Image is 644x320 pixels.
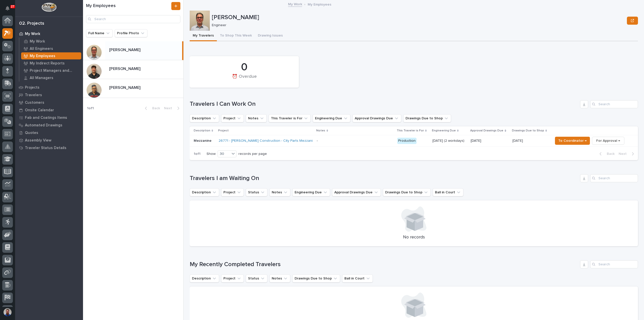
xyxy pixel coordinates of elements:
p: Fab and Coatings Items [25,116,67,120]
div: Search [590,260,638,268]
div: Search [590,174,638,182]
div: Notifications27 [6,6,13,14]
button: Approval Drawings Due [352,114,401,122]
button: Project [221,114,244,122]
p: My Work [30,39,45,44]
p: Automated Drawings [25,123,62,128]
p: [DATE] [471,139,508,143]
p: Onsite Calendar [25,108,54,113]
div: ⏰ Overdue [198,74,290,85]
button: Status [246,274,267,282]
p: [PERSON_NAME] [212,14,625,21]
button: Ball in Court [433,188,463,196]
button: Drawings Due to Shop [403,114,451,122]
button: Drawing Issues [255,31,286,41]
p: Projects [25,85,39,90]
a: Travelers [15,91,83,99]
button: Notes [269,188,290,196]
button: Next [162,106,183,111]
button: Notifications [2,3,13,14]
div: 0 [198,61,290,74]
p: Quotes [25,131,38,135]
button: This Traveler is For [269,114,311,122]
a: Assembly View [15,136,83,144]
span: To Coordinator → [558,138,587,144]
a: All Engineers [19,45,83,52]
p: Assembly View [25,138,51,143]
button: Notes [246,114,267,122]
p: Description [194,128,210,133]
button: Ball in Court [342,274,373,282]
p: 1 of 1 [83,102,98,115]
a: All Managers [19,74,83,81]
p: Approval Drawings Due [470,128,503,133]
h1: Travelers I am Waiting On [190,175,578,182]
button: My Travelers [190,31,217,41]
p: My Employees [308,1,331,7]
button: Project [221,274,244,282]
p: Mezzanine [194,139,215,143]
p: No records [196,235,632,240]
p: My Indirect Reports [30,61,65,66]
button: Full Name [86,29,113,37]
h1: My Recently Completed Travelers [190,261,578,268]
div: - [317,139,318,143]
a: Fab and Coatings Items [15,114,83,121]
p: Customers [25,100,44,105]
div: Production [397,138,417,144]
button: Description [190,114,219,122]
p: This Traveler is For [397,128,424,133]
button: To Coordinator → [555,137,590,145]
button: Profile Photo [115,29,147,37]
button: Approval Drawings Due [332,188,381,196]
a: [PERSON_NAME][PERSON_NAME] [83,41,183,60]
a: My Indirect Reports [19,60,83,67]
span: Back [604,152,615,156]
button: Project [221,188,244,196]
input: Search [86,15,180,23]
p: All Engineers [30,47,53,51]
p: Travelers [25,93,42,97]
button: Back [595,152,617,156]
div: 30 [218,151,230,157]
a: Traveler Status Details [15,144,83,152]
a: My Work [288,1,302,7]
p: Project Managers and Engineers [30,68,79,73]
button: users-avatar [2,307,13,317]
a: My Work [15,30,83,38]
a: Automated Drawings [15,121,83,129]
a: My Employees [19,52,83,59]
p: [PERSON_NAME] [109,65,141,71]
h1: My Employees [86,3,170,9]
a: Projects [15,84,83,91]
span: Next [619,152,630,156]
button: Drawings Due to Shop [292,274,340,282]
button: Description [190,188,219,196]
p: [DATE] (2 workdays) [432,139,467,143]
p: My Work [25,32,40,36]
button: Engineering Due [313,114,350,122]
a: Quotes [15,129,83,136]
img: Workspace Logo [42,3,56,12]
span: For Approval → [596,138,620,144]
p: All Managers [30,76,53,80]
button: Notes [269,274,290,282]
p: Drawings Due to Shop [512,128,544,133]
input: Search [590,100,638,108]
p: Engineering Due [432,128,456,133]
button: To Shop This Week [217,31,255,41]
tr: Mezzanine26771 - [PERSON_NAME] Construction - City Parts Mezzanine - Production[DATE] (2 workdays... [190,135,638,147]
p: Notes [316,128,325,133]
p: Show [207,152,216,156]
p: [PERSON_NAME] [109,84,141,90]
span: Next [164,106,175,111]
span: Back [149,106,160,111]
a: Onsite Calendar [15,106,83,114]
p: Engineer [212,23,623,27]
div: 02. Projects [19,21,44,26]
button: For Approval → [592,137,624,145]
button: Drawings Due to Shop [383,188,431,196]
button: Description [190,274,219,282]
